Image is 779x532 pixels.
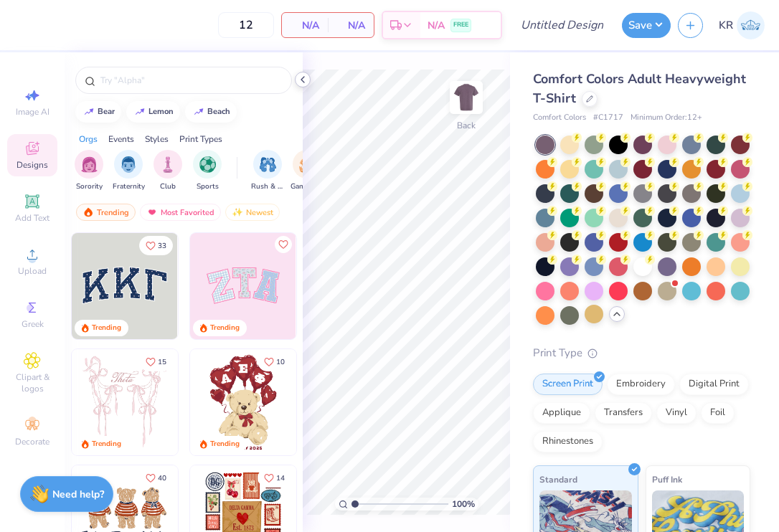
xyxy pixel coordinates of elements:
[76,181,103,192] span: Sorority
[15,212,49,224] span: Add Text
[275,236,292,253] button: Like
[72,233,178,339] img: 3b9aba4f-e317-4aa7-a679-c95a879539bd
[140,204,221,221] div: Most Favorited
[452,83,481,112] img: Back
[225,204,280,221] div: Newest
[533,112,586,124] span: Comfort Colors
[92,439,121,450] div: Trending
[719,11,765,39] a: KR
[22,318,44,330] span: Greek
[453,20,468,30] span: FREE
[296,349,402,455] img: e74243e0-e378-47aa-a400-bc6bcb25063a
[52,488,104,501] strong: Need help?
[177,349,283,455] img: d12a98c7-f0f7-4345-bf3a-b9f1b718b86e
[146,207,158,217] img: most_fav.gif
[113,181,145,192] span: Fraternity
[190,349,296,455] img: 587403a7-0594-4a7f-b2bd-0ca67a3ff8dd
[631,112,702,124] span: Minimum Order: 12 +
[126,101,180,123] button: lemon
[207,108,230,115] div: beach
[113,150,145,192] div: filter for Fraternity
[108,133,134,146] div: Events
[210,439,240,450] div: Trending
[154,150,182,192] div: filter for Club
[428,18,445,33] span: N/A
[158,242,166,250] span: 33
[83,108,95,116] img: trend_line.gif
[99,73,283,87] input: Try "Alpha"
[299,156,316,173] img: Game Day Image
[193,150,222,192] div: filter for Sports
[533,70,746,107] span: Comfort Colors Adult Heavyweight T-Shirt
[139,236,173,255] button: Like
[251,150,284,192] button: filter button
[656,402,697,424] div: Vinyl
[533,402,590,424] div: Applique
[533,374,603,395] div: Screen Print
[457,119,476,132] div: Back
[75,101,121,123] button: bear
[593,112,623,124] span: # C1717
[185,101,237,123] button: beach
[258,352,291,371] button: Like
[296,233,402,339] img: 5ee11766-d822-42f5-ad4e-763472bf8dcf
[177,233,283,339] img: edfb13fc-0e43-44eb-bea2-bf7fc0dd67f9
[75,150,103,192] div: filter for Sorority
[7,371,57,394] span: Clipart & logos
[72,349,178,455] img: 83dda5b0-2158-48ca-832c-f6b4ef4c4536
[258,468,291,488] button: Like
[276,475,285,482] span: 14
[98,108,115,115] div: bear
[533,431,603,452] div: Rhinestones
[92,323,121,333] div: Trending
[607,374,675,395] div: Embroidery
[622,13,671,38] button: Save
[260,156,276,173] img: Rush & Bid Image
[679,374,749,395] div: Digital Print
[232,207,243,217] img: Newest.gif
[719,17,733,34] span: KR
[276,358,285,366] span: 10
[595,402,652,424] div: Transfers
[737,11,765,39] img: Keira Reidy
[82,207,94,217] img: trending.gif
[539,472,577,487] span: Standard
[291,150,324,192] div: filter for Game Day
[509,11,615,39] input: Untitled Design
[218,12,274,38] input: – –
[652,472,682,487] span: Puff Ink
[291,150,324,192] button: filter button
[158,358,166,366] span: 15
[291,181,324,192] span: Game Day
[533,345,750,361] div: Print Type
[701,402,735,424] div: Foil
[158,475,166,482] span: 40
[148,108,174,115] div: lemon
[179,133,222,146] div: Print Types
[190,233,296,339] img: 9980f5e8-e6a1-4b4a-8839-2b0e9349023c
[154,150,182,192] button: filter button
[145,133,169,146] div: Styles
[79,133,98,146] div: Orgs
[16,159,48,171] span: Designs
[251,181,284,192] span: Rush & Bid
[251,150,284,192] div: filter for Rush & Bid
[139,468,173,488] button: Like
[76,204,136,221] div: Trending
[193,108,204,116] img: trend_line.gif
[291,18,319,33] span: N/A
[81,156,98,173] img: Sorority Image
[160,181,176,192] span: Club
[210,323,240,333] div: Trending
[15,436,49,447] span: Decorate
[16,106,49,118] span: Image AI
[160,156,176,173] img: Club Image
[113,150,145,192] button: filter button
[336,18,365,33] span: N/A
[18,265,47,277] span: Upload
[193,150,222,192] button: filter button
[452,498,475,510] span: 100 %
[121,156,136,173] img: Fraternity Image
[199,156,216,173] img: Sports Image
[134,108,146,116] img: trend_line.gif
